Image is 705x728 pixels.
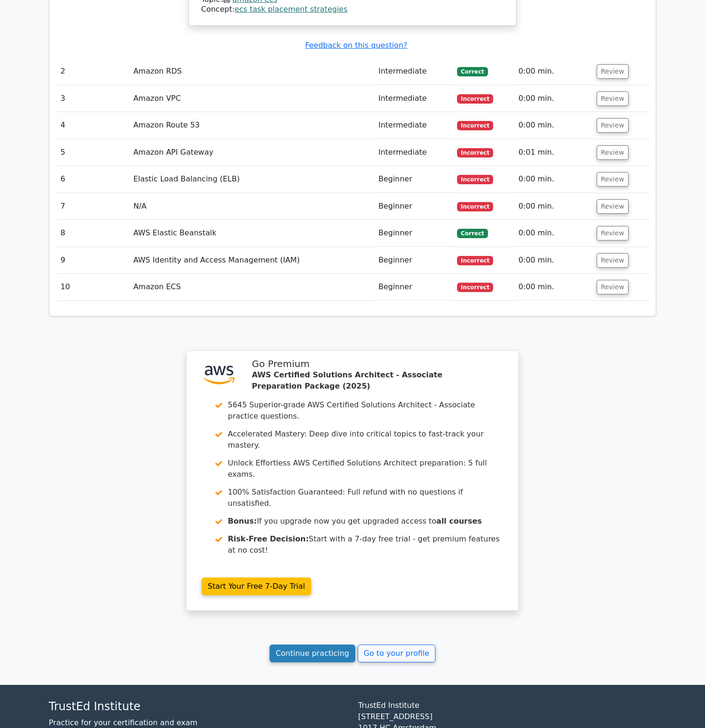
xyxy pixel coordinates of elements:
td: AWS Elastic Beanstalk [129,220,375,247]
td: 10 [57,274,129,300]
td: Beginner [375,193,453,220]
span: Incorrect [457,202,493,211]
a: Practice for your certification and exam [49,718,197,727]
h4: TrustEd Institute [49,700,347,713]
td: AWS Identity and Access Management (IAM) [129,247,375,274]
span: Incorrect [457,121,493,130]
td: 7 [57,193,129,220]
td: 6 [57,166,129,193]
td: Amazon RDS [129,58,375,85]
a: Start Your Free 7-Day Trial [202,578,311,595]
td: 9 [57,247,129,274]
td: Amazon API Gateway [129,139,375,166]
span: Correct [457,67,487,76]
td: 5 [57,139,129,166]
button: Review [597,199,629,214]
td: 4 [57,112,129,139]
td: Intermediate [375,58,453,85]
a: ecs task placement strategies [235,5,348,14]
a: Feedback on this question? [305,41,407,50]
td: 3 [57,85,129,112]
button: Review [597,145,629,160]
div: Concept: [201,5,504,15]
span: Correct [457,229,487,238]
td: Amazon ECS [129,274,375,300]
td: 0:00 min. [515,247,593,274]
td: 0:00 min. [515,274,593,300]
td: 0:00 min. [515,193,593,220]
button: Review [597,280,629,294]
td: Amazon VPC [129,85,375,112]
td: Elastic Load Balancing (ELB) [129,166,375,193]
td: N/A [129,193,375,220]
td: 0:00 min. [515,58,593,85]
button: Review [597,172,629,187]
button: Review [597,253,629,268]
td: 0:00 min. [515,85,593,112]
td: 0:00 min. [515,112,593,139]
td: Intermediate [375,139,453,166]
span: Incorrect [457,283,493,292]
button: Review [597,226,629,240]
td: 0:00 min. [515,220,593,247]
td: Intermediate [375,112,453,139]
td: 0:01 min. [515,139,593,166]
span: Incorrect [457,175,493,184]
span: Incorrect [457,256,493,265]
button: Review [597,91,629,106]
button: Review [597,118,629,133]
a: Continue practicing [270,645,355,662]
span: Incorrect [457,94,493,104]
td: Beginner [375,274,453,300]
td: 8 [57,220,129,247]
td: 0:00 min. [515,166,593,193]
td: Beginner [375,220,453,247]
button: Review [597,64,629,79]
td: Beginner [375,247,453,274]
td: 2 [57,58,129,85]
td: Intermediate [375,85,453,112]
a: Go to your profile [358,645,435,662]
span: Incorrect [457,148,493,158]
td: Amazon Route 53 [129,112,375,139]
td: Beginner [375,166,453,193]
